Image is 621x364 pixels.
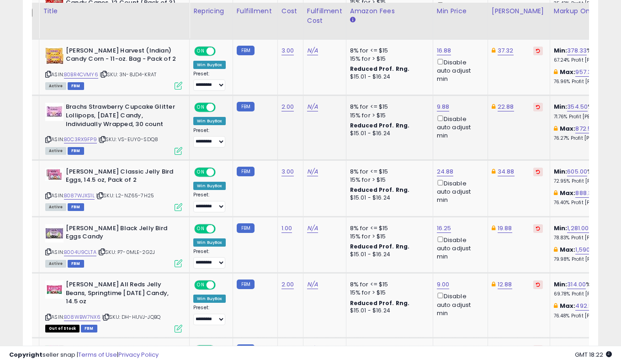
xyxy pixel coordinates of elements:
[437,102,450,111] a: 9.88
[437,178,481,205] div: Disable auto adjust min
[498,46,514,55] a: 37.32
[575,124,595,133] a: 872.50
[350,194,426,202] div: $15.01 - $16.24
[350,121,410,129] b: Reduced Prof. Rng.
[237,280,255,289] small: FBM
[350,280,426,289] div: 8% for <= $15
[66,168,177,187] b: [PERSON_NAME] Classic Jelly Bird Eggs, 14.5 oz, Pack of 2
[498,280,512,289] a: 12.88
[9,351,159,359] div: seller snap | |
[96,192,154,199] span: | SKU: L2-NZ65-7H25
[307,6,342,26] div: Fulfillment Cost
[575,350,612,359] span: 2025-10-14 18:22 GMT
[350,130,426,137] div: $15.01 - $16.24
[350,168,426,176] div: 8% for <= $15
[45,103,64,121] img: 41R3PZ79ruL._SL40_.jpg
[66,47,177,66] b: [PERSON_NAME] Harvest (Indian) Candy Corn - 11-oz. Bag - Pack of 2
[193,127,226,148] div: Preset:
[554,46,568,55] b: Min:
[350,176,426,184] div: 15% for > $15
[193,192,226,212] div: Preset:
[45,168,64,181] img: 41OPeFbtvnL._SL40_.jpg
[237,6,274,16] div: Fulfillment
[437,114,481,140] div: Disable auto adjust min
[437,235,481,261] div: Disable auto adjust min
[575,301,596,311] a: 492.50
[350,73,426,81] div: $15.01 - $16.24
[193,6,229,16] div: Repricing
[437,0,481,27] div: Disable auto adjust min
[350,47,426,55] div: 8% for <= $15
[307,280,318,289] a: N/A
[195,225,207,232] span: ON
[64,71,98,79] a: B0BR4CVMY6
[492,6,546,16] div: [PERSON_NAME]
[81,325,97,332] span: FBM
[195,104,207,111] span: ON
[66,280,177,308] b: [PERSON_NAME] All Reds Jelly Beans, Springtime [DATE] Candy, 14.5 oz
[560,245,576,254] b: Max:
[437,46,451,55] a: 16.88
[437,6,484,16] div: Min Price
[307,46,318,55] a: N/A
[100,71,156,78] span: | SKU: 3N-8JD4-KRAT
[437,291,481,317] div: Disable auto adjust min
[45,168,182,210] div: ASIN:
[66,224,177,243] b: [PERSON_NAME] Black Jelly Bird Eggs Candy
[43,6,186,16] div: Title
[237,102,255,111] small: FBM
[98,248,155,256] span: | SKU: P7-0MLE-2G2J
[102,313,160,321] span: | SKU: DH-HUVJ-JQBQ
[45,82,66,90] span: All listings currently available for purchase on Amazon
[66,103,177,131] b: Brachs Strawberry Cupcake Glitter Lollipops, [DATE] Candy, Individually Wrapped, 30 count
[193,238,226,247] div: Win BuyBox
[195,168,207,176] span: ON
[307,167,318,176] a: N/A
[237,167,255,176] small: FBM
[195,281,207,289] span: ON
[45,147,66,155] span: All listings currently available for purchase on Amazon
[78,350,117,359] a: Terms of Use
[437,167,454,176] a: 24.88
[350,103,426,111] div: 8% for <= $15
[9,350,42,359] strong: Copyright
[281,46,294,55] a: 3.00
[281,280,294,289] a: 2.00
[68,82,84,90] span: FBM
[214,225,229,232] span: OFF
[45,224,64,243] img: 51LL00C-6wL._SL40_.jpg
[567,224,589,233] a: 1,281.00
[45,103,182,153] div: ASIN:
[68,260,84,268] span: FBM
[567,167,587,176] a: 605.00
[64,313,101,321] a: B08WBW7NX6
[237,223,255,233] small: FBM
[554,102,568,111] b: Min:
[193,61,226,69] div: Win BuyBox
[575,245,599,254] a: 1,590.00
[193,71,226,91] div: Preset:
[64,136,97,143] a: B0C3RX9FP9
[560,124,576,133] b: Max:
[193,182,226,190] div: Win BuyBox
[575,189,595,198] a: 888.33
[554,224,568,232] b: Min:
[350,232,426,241] div: 15% for > $15
[567,102,588,111] a: 354.50
[237,46,255,55] small: FBM
[350,65,410,73] b: Reduced Prof. Rng.
[193,248,226,269] div: Preset:
[350,16,356,24] small: Amazon Fees.
[437,57,481,84] div: Disable auto adjust min
[118,350,159,359] a: Privacy Policy
[350,55,426,63] div: 15% for > $15
[560,189,576,197] b: Max:
[193,305,226,325] div: Preset:
[350,251,426,258] div: $15.01 - $16.24
[281,167,294,176] a: 3.00
[554,280,568,289] b: Min:
[350,186,410,194] b: Reduced Prof. Rng.
[554,167,568,176] b: Min:
[437,280,450,289] a: 9.00
[64,248,96,256] a: B004U9CLTA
